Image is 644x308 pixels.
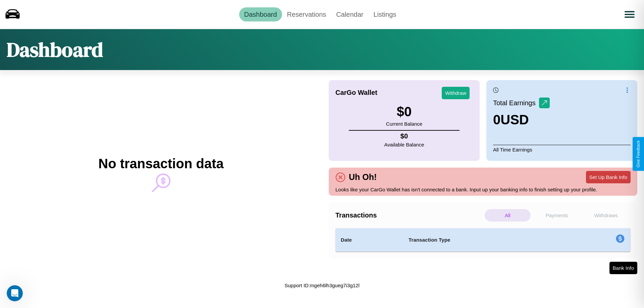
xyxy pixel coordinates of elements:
[485,209,531,222] p: All
[384,132,424,140] h4: $ 0
[335,228,631,252] table: simple table
[386,119,422,128] p: Current Balance
[368,7,401,21] a: Listings
[7,285,23,301] iframe: Intercom live chat
[331,7,368,21] a: Calendar
[341,236,398,244] h4: Date
[620,5,639,24] button: Open menu
[586,171,631,183] button: Set Up Bank Info
[284,281,360,290] p: Support ID: mgeh6lh3gueg7i3g12l
[493,145,631,154] p: All Time Earnings
[98,156,223,171] h2: No transaction data
[609,262,637,274] button: Bank Info
[345,172,380,182] h4: Uh Oh!
[409,236,561,244] h4: Transaction Type
[493,97,539,109] p: Total Earnings
[384,140,424,149] p: Available Balance
[534,209,580,222] p: Payments
[335,89,377,97] h4: CarGo Wallet
[386,104,422,119] h3: $ 0
[335,211,483,219] h4: Transactions
[239,7,282,21] a: Dashboard
[493,112,550,127] h3: 0 USD
[7,36,103,63] h1: Dashboard
[335,185,631,194] p: Looks like your CarGo Wallet has isn't connected to a bank. Input up your banking info to finish ...
[282,7,331,21] a: Reservations
[636,140,641,168] div: Give Feedback
[583,209,629,222] p: Withdraws
[442,87,470,99] button: Withdraw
